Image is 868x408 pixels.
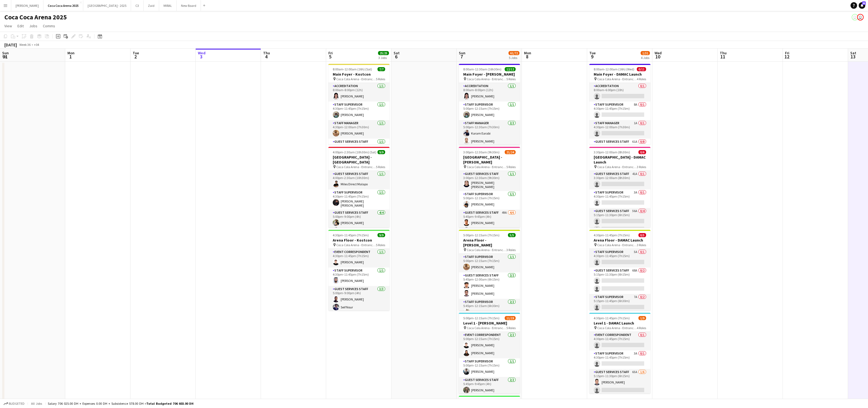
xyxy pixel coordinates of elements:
app-card-role: Staff Supervisor3A0/14:30pm-11:45pm (7h15m) [589,189,650,208]
app-card-role: Staff Supervisor7A0/25:15pm-11:45pm (6h30m) [589,294,650,320]
span: Coca Cola Arena - Entrance F [597,165,637,169]
span: 5 Roles [506,326,516,330]
app-card-role: Staff Manager1A0/14:30pm-12:00am (7h30m) [589,120,650,139]
span: Coca Cola Arena - Entrance F [336,165,376,169]
a: Edit [15,22,26,29]
div: 4:30pm-11:45pm (7h15m)1/9Level 1 - DAMAC Launch Coca Cola Arena - Entrance F4 RolesEvent Correspo... [589,313,650,394]
app-card-role: Guest Services Staff56A0/45:15pm-11:30pm (6h15m) [589,208,650,250]
app-card-role: Guest Services Staff2/25:45pm-9:45pm (4h)[PERSON_NAME] [459,377,520,403]
span: 4:30pm-11:45pm (7h15m) [594,316,630,320]
div: Salary 706 025.00 DH + Expenses 0.00 DH + Subsistence 578.00 DH = [48,401,194,406]
a: View [2,22,14,29]
span: Comms [43,23,55,28]
span: 9/9 [377,150,385,154]
span: All jobs [30,401,43,406]
span: 12/12 [505,67,516,71]
span: Jobs [29,23,37,28]
app-card-role: Staff Supervisor1/14:30pm-11:45pm (7h15m)[PERSON_NAME] [328,267,390,286]
span: 3 Roles [506,248,516,252]
div: 5 Jobs [509,56,519,60]
span: 5 Roles [376,77,385,81]
button: MIRAL [159,0,177,11]
span: 4:00pm-2:30am (10h30m) (Sat) [333,150,376,154]
h1: Coca Coca Arena 2025 [4,13,67,21]
app-job-card: 4:00pm-2:30am (10h30m) (Sat)9/9[GEOGRAPHIC_DATA] - [GEOGRAPHIC_DATA] Coca Cola Arena - Entrance F... [328,147,390,228]
h3: Arena Floor - [PERSON_NAME] [459,238,520,248]
span: Mon [524,50,531,55]
span: Sun [2,50,9,55]
span: Fri [785,50,789,55]
span: 5 [328,53,333,60]
span: 11/19 [505,316,516,320]
span: Edit [17,23,24,28]
h3: Level 1 - [PERSON_NAME] [459,321,520,326]
span: 9/9 [377,233,385,237]
span: Coca Cola Arena - Entrance F [467,77,506,81]
span: 13 [849,53,856,60]
button: [PERSON_NAME] [11,0,43,11]
app-card-role: Guest Services Staff1/13:00pm-12:30am (9h30m)[PERSON_NAME] [PERSON_NAME] [459,171,520,191]
span: 0/11 [637,67,646,71]
span: 0/6 [638,150,646,154]
button: New Board [177,0,201,11]
span: Wed [198,50,206,55]
div: [DATE] [4,42,17,47]
app-job-card: 8:00am-12:00am (16h) (Sat)7/7Main Foyer - Kostcon Coca Cola Arena - Entrance F5 RolesAccreditatio... [328,64,390,145]
span: Total Budgeted 706 603.00 DH [146,401,194,406]
app-card-role: Staff Supervisor5A0/14:30pm-11:45pm (7h15m) [589,249,650,267]
span: 31 [1,53,9,60]
app-card-role: Staff Manager1/14:30pm-12:00am (7h30m)[PERSON_NAME] [328,120,390,139]
app-user-avatar: Marisol Pestano [852,14,858,20]
app-card-role: Staff Supervisor8A0/14:30pm-11:45pm (7h15m) [589,102,650,120]
span: 2 [132,53,139,60]
span: Week 36 [18,43,32,47]
div: 4:30pm-11:45pm (7h15m)0/5Arena Floor - DAMAC Launch Coca Cola Arena - Entrance F3 RolesStaff Supe... [589,230,650,311]
span: Tue [133,50,139,55]
app-card-role: Staff Supervisor1/14:30pm-11:45pm (7h15m)[PERSON_NAME] [328,102,390,120]
app-card-role: Guest Services Staff1/15:00pm-9:00pm (4h) [328,139,390,157]
a: 43 [859,2,865,9]
span: 21/24 [505,150,516,154]
app-job-card: 4:30pm-11:45pm (7h15m)9/9Arena Floor - Kostcon Coca Cola Arena - Entrance F5 RolesEvent Correspon... [328,230,390,311]
button: Zaid [144,0,159,11]
span: Coca Cola Arena - Entrance F [467,165,506,169]
span: 5 Roles [376,243,385,247]
div: 8:00am-12:00am (16h) (Wed)0/11Main Foyer - DAMAC Launch Coca Cola Arena - Entrance F4 RolesAccred... [589,64,650,145]
h3: Main Foyer - DAMAC Launch [589,72,650,77]
span: 3 [197,53,206,60]
span: Tue [589,50,596,55]
span: 4:30pm-11:45pm (7h15m) [594,233,630,237]
app-job-card: 5:00pm-12:15am (7h15m) (Mon)11/19Level 1 - [PERSON_NAME] Coca Cola Arena - Entrance F5 RolesEvent... [459,313,520,394]
app-card-role: Staff Supervisor3A0/14:30pm-11:45pm (7h15m) [589,350,650,369]
app-job-card: 3:30pm-12:00am (8h30m) (Wed)0/6[GEOGRAPHIC_DATA] - DAMAC Launch Coca Cola Arena - Entrance F3 Rol... [589,147,650,228]
span: 1/31 [641,51,650,55]
app-card-role: Event Correspondent1/14:30pm-11:45pm (7h15m)[PERSON_NAME] [328,249,390,267]
app-card-role: Staff Manager2/25:00pm-12:30am (7h30m)Karam Earabi[PERSON_NAME] [459,120,520,147]
div: 5:00pm-12:15am (7h15m) (Mon)5/5Arena Floor - [PERSON_NAME] Coca Cola Arena - Entrance F3 RolesSta... [459,230,520,311]
div: 4 Jobs [641,56,650,60]
span: 1/9 [638,316,646,320]
app-card-role: Event Correspondent0/14:30pm-11:45pm (7h15m) [589,332,650,350]
span: Wed [655,50,662,55]
span: Coca Cola Arena - Entrance F [336,243,376,247]
span: Budgeted [9,402,25,406]
button: [GEOGRAPHIC_DATA] - 2025 [83,0,131,11]
span: 3:30pm-12:00am (8h30m) (Wed) [594,150,638,154]
app-card-role: Accreditation1/18:00am-8:00pm (12h)[PERSON_NAME] [328,83,390,102]
span: 3 Roles [637,243,646,247]
span: 5 Roles [506,77,516,81]
span: Coca Cola Arena - Entrance F [336,77,376,81]
span: 4 Roles [637,77,646,81]
h3: Level 1 - DAMAC Launch [589,321,650,326]
span: 4 Roles [637,326,646,330]
span: 3 Roles [637,165,646,169]
span: 0/5 [638,233,646,237]
span: 6 [393,53,400,60]
h3: [GEOGRAPHIC_DATA] - DAMAC Launch [589,155,650,165]
app-card-role: Accreditation0/18:00am-6:00pm (10h) [589,83,650,102]
span: 12 [784,53,789,60]
h3: Main Foyer - Kostcon [328,72,390,77]
h3: [GEOGRAPHIC_DATA] - [GEOGRAPHIC_DATA] [328,155,390,165]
